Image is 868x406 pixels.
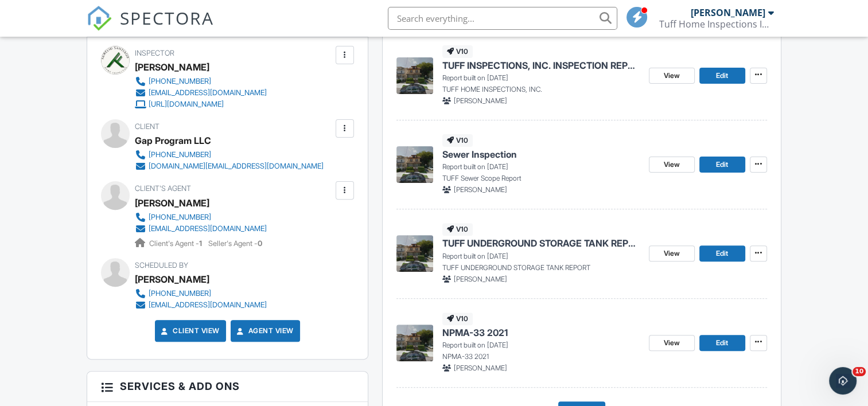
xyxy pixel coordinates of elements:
[388,7,617,30] input: Search everything...
[691,7,765,18] div: [PERSON_NAME]
[829,367,857,395] iframe: Intercom live chat
[135,299,267,311] a: [EMAIL_ADDRESS][DOMAIN_NAME]
[135,161,324,172] a: [DOMAIN_NAME][EMAIL_ADDRESS][DOMAIN_NAME]
[135,194,209,212] div: [PERSON_NAME]
[149,213,211,222] div: [PHONE_NUMBER]
[87,15,214,40] a: SPECTORA
[135,49,174,57] span: Inspector
[135,271,209,288] div: [PERSON_NAME]
[149,77,211,86] div: [PHONE_NUMBER]
[135,76,267,87] a: [PHONE_NUMBER]
[87,6,112,31] img: The Best Home Inspection Software - Spectora
[149,150,211,159] div: [PHONE_NUMBER]
[135,223,267,235] a: [EMAIL_ADDRESS][DOMAIN_NAME]
[235,325,294,337] a: Agent View
[853,367,866,376] span: 10
[149,289,211,298] div: [PHONE_NUMBER]
[135,149,324,161] a: [PHONE_NUMBER]
[149,162,324,171] div: [DOMAIN_NAME][EMAIL_ADDRESS][DOMAIN_NAME]
[135,184,191,193] span: Client's Agent
[135,87,267,99] a: [EMAIL_ADDRESS][DOMAIN_NAME]
[135,58,209,76] div: [PERSON_NAME]
[120,6,214,30] span: SPECTORA
[135,288,267,299] a: [PHONE_NUMBER]
[135,261,188,270] span: Scheduled By
[135,212,267,223] a: [PHONE_NUMBER]
[199,239,202,248] strong: 1
[87,372,367,401] h3: Services & Add ons
[149,300,267,310] div: [EMAIL_ADDRESS][DOMAIN_NAME]
[135,132,211,149] div: Gap Program LLC
[149,88,267,97] div: [EMAIL_ADDRESS][DOMAIN_NAME]
[159,325,220,337] a: Client View
[135,122,159,131] span: Client
[258,239,262,248] strong: 0
[149,224,267,233] div: [EMAIL_ADDRESS][DOMAIN_NAME]
[659,18,774,30] div: Tuff Home Inspections Inc.
[208,239,262,248] span: Seller's Agent -
[149,239,204,248] span: Client's Agent -
[135,99,267,110] a: [URL][DOMAIN_NAME]
[149,100,224,109] div: [URL][DOMAIN_NAME]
